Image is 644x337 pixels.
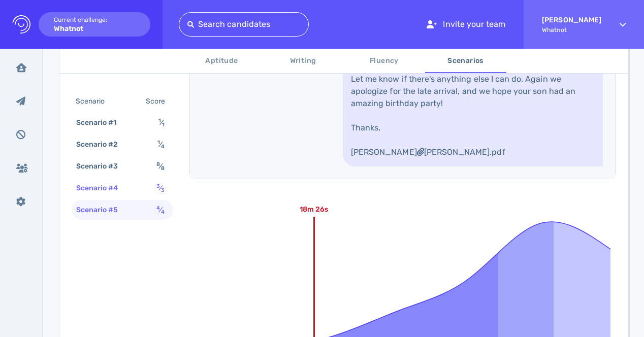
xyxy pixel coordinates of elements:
[161,209,165,215] sub: 4
[156,184,165,192] span: ⁄
[156,161,160,167] sup: 8
[161,165,165,172] sub: 8
[158,118,165,127] span: ⁄
[74,137,131,152] div: Scenario #2
[74,94,117,109] div: Scenario
[156,162,165,171] span: ⁄
[157,139,160,146] sup: 1
[542,16,601,24] strong: [PERSON_NAME]
[156,206,165,214] span: ⁄
[161,187,165,193] sub: 3
[74,115,129,130] div: Scenario #1
[74,203,131,217] div: Scenario #5
[350,55,419,68] span: Fluency
[431,55,500,68] span: Scenarios
[300,205,329,214] text: 18m 26s
[542,26,601,33] span: Whatnot
[162,121,165,128] sub: 1
[157,140,165,149] span: ⁄
[144,94,171,109] div: Score
[269,55,338,68] span: Writing
[187,55,256,68] span: Aptitude
[74,159,131,174] div: Scenario #3
[74,181,131,195] div: Scenario #4
[156,205,160,211] sup: 4
[158,117,161,124] sup: 1
[156,183,160,189] sup: 3
[161,143,165,150] sub: 4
